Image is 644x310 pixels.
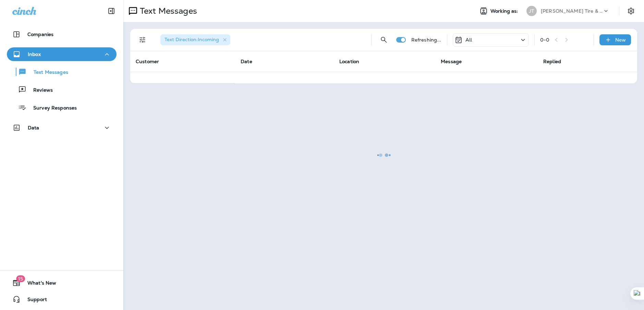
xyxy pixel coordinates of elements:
button: Data [7,121,117,135]
button: Companies [7,27,117,41]
button: Reviews [7,82,117,97]
span: Support [21,297,47,305]
p: Inbox [28,51,41,57]
p: New [615,37,626,43]
button: Text Messages [7,65,117,79]
button: Collapse Sidebar [102,4,121,18]
button: Support [7,292,117,306]
span: What's New [21,280,56,288]
p: Text Messages [27,69,68,76]
span: 15 [16,275,25,282]
p: Data [28,125,39,130]
p: Reviews [26,87,53,94]
p: Companies [27,32,53,37]
button: Inbox [7,47,117,61]
button: Survey Responses [7,100,117,115]
p: Survey Responses [26,105,77,112]
button: 15What's New [7,276,117,290]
